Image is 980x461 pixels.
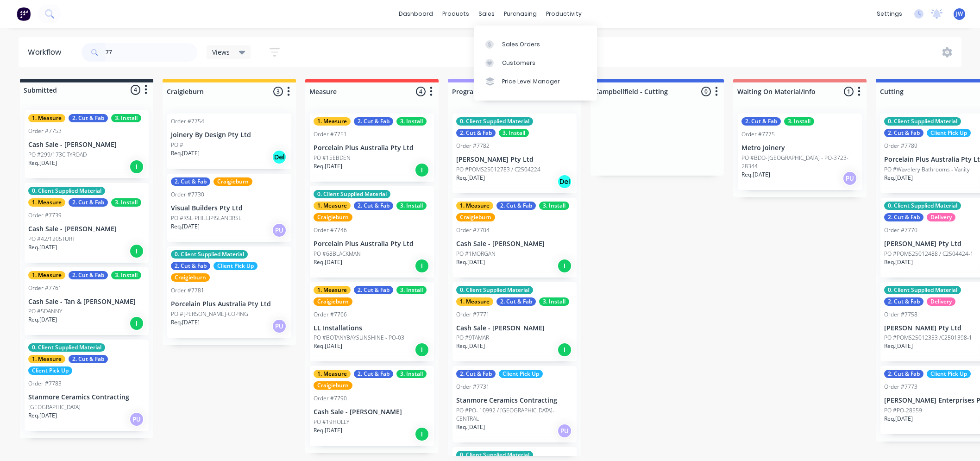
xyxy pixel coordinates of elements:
div: 0. Client Supplied Material [884,286,961,294]
p: Req. [DATE] [28,316,57,324]
p: PO #68BLACKMAN [314,250,361,258]
div: 0. Client Supplied Material [884,202,961,210]
p: Cash Sale - [PERSON_NAME] [28,225,145,233]
div: 2. Cut & FabClient Pick UpOrder #7731Stanmore Ceramics ContractingPO #PO- 10992 / [GEOGRAPHIC_DAT... [452,366,577,442]
p: Stanmore Ceramics Contracting [456,397,573,404]
div: Craigieburn [314,381,352,390]
p: PO #9TAMAR [456,334,489,342]
div: PU [272,223,287,238]
div: Customers [502,59,535,67]
div: 0. Client Supplied Material [171,250,248,259]
div: Order #7770 [884,226,917,234]
div: 2. Cut & Fab [69,198,108,207]
div: Order #7781 [171,286,204,295]
div: 3. Install [539,202,569,210]
div: 0. Client Supplied Material1. Measure2. Cut & Fab3. InstallCraigieburnOrder #7746Porcelain Plus A... [310,186,434,278]
div: 2. Cut & Fab [354,117,393,126]
div: 2. Cut & Fab [69,355,108,363]
p: PO #PO-28559 [884,406,922,415]
div: 0. Client Supplied Material1. Measure2. Cut & Fab3. InstallOrder #7771Cash Sale - [PERSON_NAME]PO... [452,282,577,362]
div: Order #7758 [884,310,917,319]
p: Req. [DATE] [884,342,913,350]
div: I [415,259,429,273]
div: Order #7731 [456,383,490,391]
div: 2. Cut & Fab [741,117,781,126]
div: Sales Orders [502,40,540,49]
div: Client Pick Up [28,366,72,375]
div: 2. Cut & Fab [171,177,210,186]
p: Req. [DATE] [314,162,342,171]
div: 0. Client Supplied Material1. Measure2. Cut & FabClient Pick UpOrder #7783Stanmore Ceramics Contr... [25,340,149,431]
p: Req. [DATE] [741,171,770,179]
p: Cash Sale - [PERSON_NAME] [456,240,573,248]
p: PO #RSL-PHILLIPISLANDRSL [171,214,241,222]
div: 0. Client Supplied Material2. Cut & Fab3. InstallOrder #7782[PERSON_NAME] Pty LtdPO #POMS25012783... [452,114,577,193]
div: 3. Install [396,370,427,378]
p: PO #POMS25012353 /C2501398-1 [884,334,972,342]
div: 3. Install [111,271,141,279]
div: 2. Cut & Fab [884,129,923,137]
div: 1. Measure2. Cut & Fab3. InstallCraigieburnOrder #7704Cash Sale - [PERSON_NAME]PO #1MORGANReq.[DA... [452,198,577,278]
p: PO #BDO-[GEOGRAPHIC_DATA] - PO-3723-28344 [741,154,858,171]
div: 2. Cut & Fab [456,370,496,378]
p: [PERSON_NAME] Pty Ltd [456,156,573,164]
div: Order #7789 [884,142,917,150]
div: 1. Measure [28,114,65,122]
p: PO #PO- 10992 / [GEOGRAPHIC_DATA]-CENTRAL [456,406,573,423]
p: Stanmore Ceramics Contracting [28,393,145,401]
p: Req. [DATE] [884,415,913,423]
div: 2. Cut & Fab [354,286,393,294]
div: 3. Install [111,114,141,122]
div: I [415,163,429,177]
div: 1. Measure [28,198,65,207]
a: Price Level Manager [474,72,597,91]
p: Req. [DATE] [884,174,913,182]
div: Workflow [28,47,66,58]
div: Order #7751 [314,130,347,139]
span: Views [212,47,230,57]
div: 0. Client Supplied Material [456,286,533,294]
p: Req. [DATE] [28,411,57,420]
p: PO #POMS25012783 / C2504224 [456,165,540,174]
div: 0. Client Supplied Material [314,190,390,198]
div: 1. Measure [314,202,351,210]
div: I [129,159,144,174]
p: Visual Builders Pty Ltd [171,204,288,212]
p: PO #5DANNY [28,307,62,316]
div: Order #7771 [456,310,490,319]
p: Req. [DATE] [171,149,200,158]
div: 3. Install [499,129,529,137]
div: 3. Install [539,297,569,306]
div: 2. Cut & Fab3. InstallOrder #7775Metro JoineryPO #BDO-[GEOGRAPHIC_DATA] - PO-3723-28344Req.[DATE]PU [738,114,862,190]
p: LL Installations [314,324,430,332]
p: Cash Sale - [PERSON_NAME] [456,324,573,332]
p: PO #299/173CITYROAD [28,151,87,159]
input: Search for orders... [106,43,197,62]
div: 2. Cut & Fab [354,202,393,210]
p: PO #15EBDEN [314,154,351,162]
div: 1. Measure [28,355,65,363]
p: Cash Sale - [PERSON_NAME] [314,408,430,416]
div: Order #7730 [171,190,204,199]
div: 1. Measure2. Cut & Fab3. InstallOrder #7751Porcelain Plus Australia Pty LtdPO #15EBDENReq.[DATE]I [310,114,434,182]
div: I [129,316,144,331]
div: 0. Client Supplied Material2. Cut & FabClient Pick UpCraigieburnOrder #7781Porcelain Plus Austral... [167,246,291,338]
div: Client Pick Up [499,370,543,378]
p: Req. [DATE] [171,318,200,327]
p: Req. [DATE] [456,174,485,182]
div: Order #7790 [314,394,347,403]
div: 3. Install [111,198,141,207]
p: Joinery By Design Pty Ltd [171,131,288,139]
p: PO #42/120STURT [28,235,75,243]
div: Client Pick Up [214,262,258,270]
div: 1. Measure2. Cut & Fab3. InstallOrder #7753Cash Sale - [PERSON_NAME]PO #299/173CITYROADReq.[DATE]I [25,110,149,178]
a: Sales Orders [474,35,597,53]
div: I [415,342,429,357]
p: Cash Sale - Tan & [PERSON_NAME] [28,298,145,306]
div: Price Level Manager [502,77,560,86]
p: Req. [DATE] [314,426,342,435]
div: 1. Measure [314,117,351,126]
div: Delivery [927,297,955,306]
div: PU [272,319,287,334]
div: Order #7739 [28,211,62,220]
